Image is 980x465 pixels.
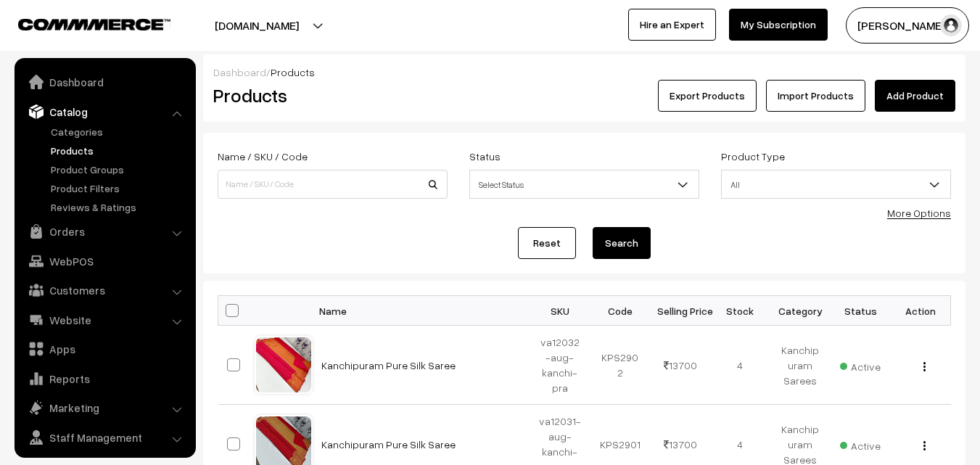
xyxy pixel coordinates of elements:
div: / [213,65,955,80]
a: Kanchipuram Pure Silk Saree [321,438,456,450]
th: Name [313,296,530,326]
td: Kanchipuram Sarees [770,326,831,405]
a: Apps [18,336,191,362]
span: Active [840,355,881,374]
a: My Subscription [729,9,828,41]
h2: Products [213,84,446,107]
th: Category [770,296,831,326]
label: Status [469,149,501,164]
th: Code [590,296,650,326]
a: WebPOS [18,248,191,274]
a: Reports [18,366,191,392]
a: Product Groups [47,162,191,177]
span: Select Status [470,172,699,197]
label: Name / SKU / Code [218,149,308,164]
th: Stock [710,296,770,326]
a: Reviews & Ratings [47,199,191,215]
a: COMMMERCE [18,15,145,32]
a: Reset [518,227,576,259]
a: Dashboard [18,69,191,95]
a: Import Products [766,80,865,112]
th: Selling Price [650,296,710,326]
img: Menu [923,362,926,371]
td: 13700 [650,326,710,405]
button: Search [593,227,651,259]
a: Categories [47,124,191,139]
th: Status [831,296,891,326]
button: [DOMAIN_NAME] [164,7,350,44]
span: All [721,170,951,199]
a: More Options [887,207,951,219]
button: [PERSON_NAME] [846,7,969,44]
th: SKU [530,296,590,326]
span: Products [271,66,315,78]
th: Action [891,296,951,326]
span: Active [840,435,881,453]
a: Website [18,307,191,333]
a: Customers [18,277,191,303]
label: Product Type [721,149,785,164]
a: Orders [18,218,191,244]
a: Marketing [18,395,191,421]
a: Products [47,143,191,158]
a: Add Product [875,80,955,112]
td: 4 [710,326,770,405]
span: Select Status [469,170,699,199]
button: Export Products [658,80,757,112]
a: Staff Management [18,424,191,450]
img: Menu [923,441,926,450]
a: Hire an Expert [628,9,716,41]
a: Kanchipuram Pure Silk Saree [321,359,456,371]
span: All [722,172,950,197]
a: Product Filters [47,181,191,196]
input: Name / SKU / Code [218,170,448,199]
a: Dashboard [213,66,266,78]
img: COMMMERCE [18,19,170,30]
a: Catalog [18,99,191,125]
img: user [940,15,962,36]
td: KPS2902 [590,326,650,405]
td: va12032-aug-kanchi-pra [530,326,590,405]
